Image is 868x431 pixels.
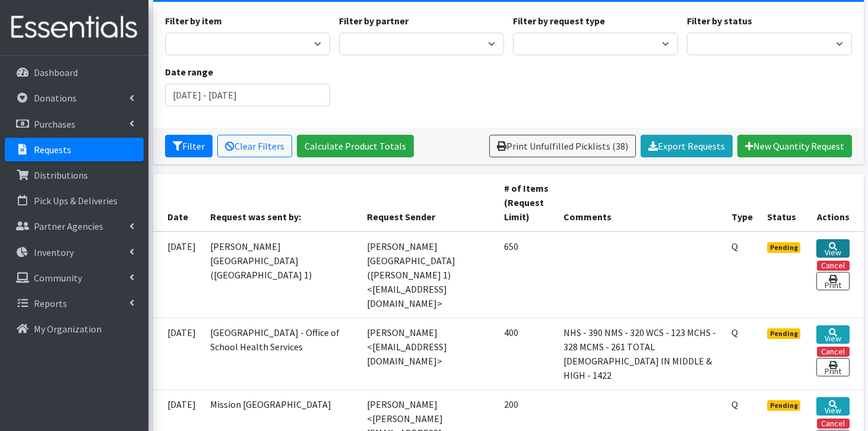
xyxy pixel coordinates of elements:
label: Filter by partner [339,14,408,28]
p: Reports [34,297,67,309]
a: Print Unfulfilled Picklists (38) [489,135,636,157]
label: Filter by status [687,14,752,28]
p: Inventory [34,246,74,258]
p: Community [34,272,82,284]
a: Dashboard [5,61,144,84]
span: Pending [767,400,801,411]
td: [GEOGRAPHIC_DATA] - Office of School Health Services [203,318,360,389]
td: NHS - 390 NMS - 320 WCS - 123 MCHS - 328 MCMS - 261 TOTAL [DEMOGRAPHIC_DATA] IN MIDDLE & HIGH - 1422 [556,318,724,389]
th: Comments [556,174,724,232]
label: Filter by item [165,14,222,28]
td: [DATE] [153,318,203,389]
a: Partner Agencies [5,214,144,238]
span: Pending [767,328,801,339]
button: Cancel [817,347,850,357]
a: Clear Filters [217,135,292,157]
th: Status [760,174,810,232]
th: Request Sender [360,174,497,232]
a: Distributions [5,163,144,187]
a: View [816,239,849,258]
abbr: Quantity [731,240,738,252]
th: # of Items (Request Limit) [497,174,556,232]
a: New Quantity Request [737,135,852,157]
input: January 1, 2011 - December 31, 2011 [165,84,330,106]
img: HumanEssentials [5,8,144,47]
td: [PERSON_NAME][GEOGRAPHIC_DATA] ([PERSON_NAME] 1) <[EMAIL_ADDRESS][DOMAIN_NAME]> [360,232,497,318]
a: Print [816,358,849,376]
a: Pick Ups & Deliveries [5,189,144,213]
label: Filter by request type [513,14,605,28]
a: Donations [5,86,144,110]
td: 650 [497,232,556,318]
th: Date [153,174,203,232]
span: Pending [767,242,801,253]
td: 400 [497,318,556,389]
a: Reports [5,291,144,315]
td: [DATE] [153,232,203,318]
a: Export Requests [641,135,733,157]
a: View [816,397,849,416]
label: Date range [165,65,213,79]
th: Request was sent by: [203,174,360,232]
a: Community [5,266,144,290]
a: Purchases [5,112,144,136]
p: Pick Ups & Deliveries [34,195,118,207]
td: [PERSON_NAME][GEOGRAPHIC_DATA] ([GEOGRAPHIC_DATA] 1) [203,232,360,318]
p: Partner Agencies [34,220,103,232]
th: Actions [809,174,863,232]
button: Cancel [817,419,850,429]
th: Type [724,174,760,232]
p: Dashboard [34,66,78,78]
a: Print [816,272,849,290]
p: Requests [34,144,71,156]
abbr: Quantity [731,327,738,338]
p: Donations [34,92,77,104]
td: [PERSON_NAME] <[EMAIL_ADDRESS][DOMAIN_NAME]> [360,318,497,389]
a: My Organization [5,317,144,341]
a: Inventory [5,240,144,264]
button: Cancel [817,261,850,271]
a: Requests [5,138,144,161]
button: Filter [165,135,213,157]
abbr: Quantity [731,398,738,410]
a: View [816,325,849,344]
p: My Organization [34,323,102,335]
a: Calculate Product Totals [297,135,414,157]
p: Purchases [34,118,75,130]
p: Distributions [34,169,88,181]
